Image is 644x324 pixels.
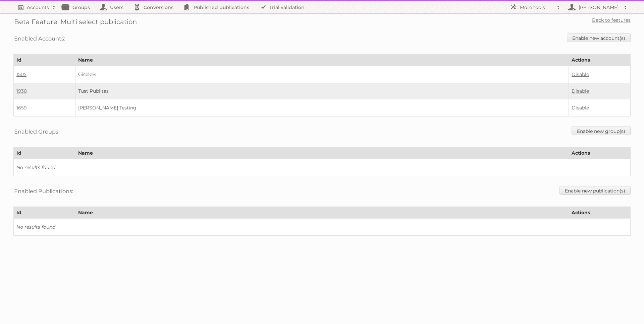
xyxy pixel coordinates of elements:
h2: [PERSON_NAME] [577,4,621,11]
h3: Enabled Accounts: [14,33,65,44]
a: More tools [506,1,563,13]
td: Tust Publitas [75,83,569,99]
th: Id [14,147,75,159]
a: Enable new group(s) [572,127,631,135]
h3: Enabled Groups: [14,127,59,137]
a: Groups [59,1,97,13]
th: Actions [569,54,631,66]
h2: More tools [520,4,553,11]
a: Back to features [592,17,631,23]
th: Id [14,54,75,66]
th: Actions [569,147,631,159]
h3: Enabled Publications: [14,186,73,196]
a: 1659 [16,105,27,111]
a: Conversions [130,1,180,13]
h2: Accounts [27,4,49,11]
th: Name [75,147,569,159]
i: No results found [16,224,55,230]
th: Id [14,207,75,219]
i: No results found [16,164,55,170]
td: [PERSON_NAME] Testing [75,99,569,116]
a: [PERSON_NAME] [563,1,631,13]
a: Disable [572,88,589,94]
th: Actions [569,207,631,219]
a: Enable new account(s) [567,33,631,42]
a: 1938 [16,88,27,94]
th: Name [75,207,569,219]
td: GiseleB [75,66,569,83]
a: Disable [572,71,589,77]
h2: Beta Feature: Multi select publication [14,17,137,27]
a: Accounts [13,1,59,13]
a: Published publications [180,1,256,13]
a: Users [97,1,130,13]
th: Name [75,54,569,66]
a: 1505 [16,71,26,77]
a: Enable new publication(s) [559,186,631,195]
a: Disable [572,105,589,111]
a: Trial validation [256,1,311,13]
